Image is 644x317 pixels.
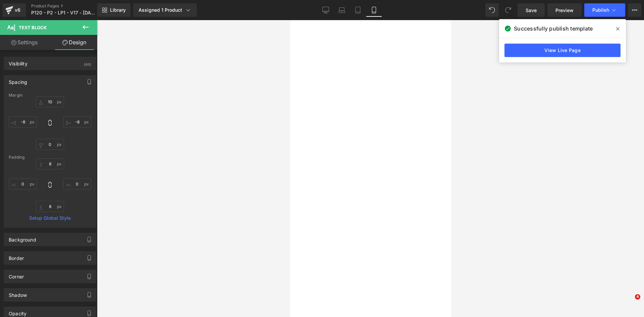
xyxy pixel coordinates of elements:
[366,3,382,17] a: Mobile
[584,3,625,17] button: Publish
[9,93,91,98] div: Margin
[36,139,64,150] input: 0
[110,7,126,13] span: Library
[485,3,499,17] button: Undo
[31,3,108,9] a: Product Pages
[19,25,47,30] span: Text Block
[9,75,27,85] div: Spacing
[63,178,91,190] input: 0
[9,270,24,279] div: Corner
[36,201,64,212] input: 0
[9,116,37,127] input: 0
[139,7,192,13] div: Assigned 1 Product
[3,3,26,17] a: v6
[9,57,28,66] div: Visibility
[9,155,91,160] div: Padding
[334,3,350,17] a: Laptop
[514,24,593,33] span: Successfully publish template
[592,7,609,13] span: Publish
[350,3,366,17] a: Tablet
[9,288,27,298] div: Shadow
[547,3,582,17] a: Preview
[9,178,37,190] input: 0
[318,3,334,17] a: Desktop
[628,3,641,17] button: More
[9,252,24,261] div: Border
[31,10,95,15] span: P120 - P2 - LP1 - V17 - [DATE]
[84,57,91,68] div: (All)
[9,215,91,221] a: Setup Global Style
[621,294,637,310] iframe: Intercom live chat
[635,294,640,300] span: 4
[36,96,64,107] input: 0
[555,7,574,14] span: Preview
[50,35,99,50] a: Design
[36,158,64,169] input: 0
[63,116,91,127] input: 0
[13,6,22,14] div: v6
[9,233,36,243] div: Background
[97,3,130,17] a: New Library
[501,3,515,17] button: Redo
[526,7,537,14] span: Save
[504,44,621,57] a: View Live Page
[9,307,26,316] div: Opacity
